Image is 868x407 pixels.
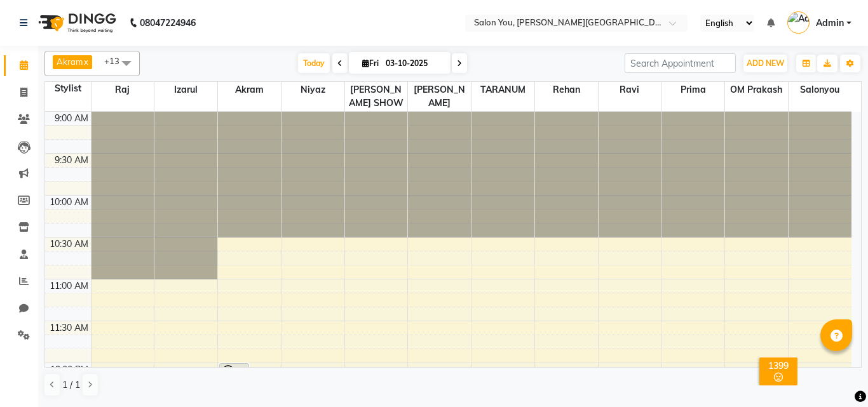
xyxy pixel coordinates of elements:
span: TARANUM [471,82,534,98]
div: 10:30 AM [47,237,91,251]
span: [PERSON_NAME] [408,82,471,111]
img: Admin [787,11,810,34]
span: salonyou [789,82,851,98]
a: x [83,57,88,67]
span: Akram [57,57,83,67]
span: ravi [599,82,661,98]
b: 08047224946 [140,5,196,41]
div: 10:00 AM [47,196,91,209]
span: raj [92,82,154,98]
div: 11:30 AM [47,321,91,335]
input: 2025-10-03 [382,54,445,73]
iframe: chat widget [815,356,855,394]
span: prima [661,82,724,98]
span: [PERSON_NAME] SHOW [345,82,408,111]
span: Fri [359,58,382,68]
span: +13 [104,56,129,66]
img: logo [32,5,119,41]
div: 11:00 AM [47,279,91,293]
input: Search Appointment [625,53,736,73]
span: Akram [218,82,281,98]
div: 9:00 AM [52,112,91,125]
div: 9:30 AM [52,154,91,167]
span: Izarul [154,82,217,98]
div: Stylist [45,82,91,95]
div: 12:00 PM [48,363,91,377]
span: Niyaz [281,82,344,98]
span: rehan [535,82,598,98]
span: OM Prakash [725,82,788,98]
span: 1 / 1 [62,378,80,392]
span: ADD NEW [747,58,784,68]
div: 1399 [762,360,795,371]
span: Today [298,53,330,73]
span: Admin [816,17,844,30]
button: ADD NEW [743,55,787,72]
